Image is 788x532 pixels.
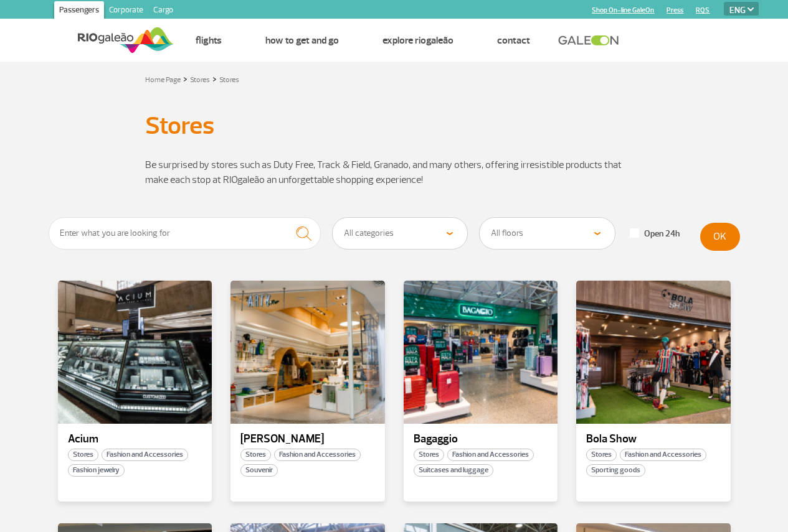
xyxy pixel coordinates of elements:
[586,449,617,461] span: Stores
[586,464,645,477] span: Sporting goods
[240,449,271,461] span: Stores
[145,157,643,187] p: Be surprised by stores such as Duty Free, Track & Field, Granado, and many others, offering irres...
[667,6,683,14] a: Press
[102,449,188,461] span: Fashion and Accessories
[700,223,740,251] button: OK
[68,433,202,446] p: Acium
[414,449,444,461] span: Stores
[696,6,710,14] a: RQS
[274,449,361,461] span: Fashion and Accessories
[630,228,680,240] label: Open 24h
[414,464,493,477] span: Suitcases and luggage
[183,72,188,86] a: >
[447,449,534,461] span: Fashion and Accessories
[240,433,375,446] p: [PERSON_NAME]
[219,75,239,85] a: Stores
[196,34,222,47] a: Flights
[265,34,339,47] a: How to get and go
[148,1,178,21] a: Cargo
[190,75,210,85] a: Stores
[414,433,548,446] p: Bagaggio
[620,449,706,461] span: Fashion and Accessories
[497,34,530,47] a: Contact
[592,6,654,14] a: Shop On-line GaleOn
[54,1,104,21] a: Passengers
[49,217,321,250] input: Enter what you are looking for
[68,449,98,461] span: Stores
[145,75,181,85] a: Home Page
[68,464,125,477] span: Fashion jewelry
[382,34,453,47] a: Explore RIOgaleão
[240,464,278,477] span: Souvenir
[586,433,721,446] p: Bola Show
[145,115,643,136] h1: Stores
[212,72,217,86] a: >
[104,1,148,21] a: Corporate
